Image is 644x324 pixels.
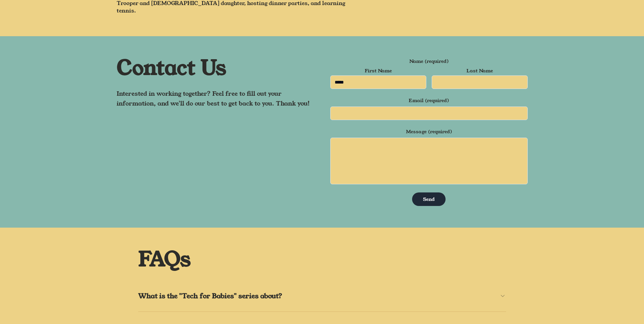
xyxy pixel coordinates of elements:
label: Email (required) [330,97,528,104]
label: Last Name [432,67,528,74]
label: Name (required) [330,58,528,65]
button: What is the "Tech for Babies" series about? [138,286,506,306]
span: Interested in working together? Feel free to fill out your information, and we'll do our best to ... [117,89,310,108]
label: First Name [330,67,426,74]
label: Message (required) [330,128,528,135]
span: Contact Us [117,53,226,82]
h2: FAQs [138,249,506,270]
button: Send [412,192,446,206]
span: What is the "Tech for Babies" series about? [138,291,288,301]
